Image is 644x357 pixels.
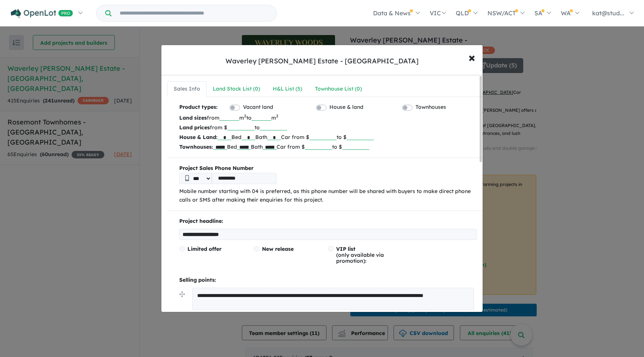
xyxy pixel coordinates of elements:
[336,246,384,264] span: (only available via promotion):
[185,175,189,181] img: Phone icon
[174,85,200,94] div: Sales Info
[179,276,477,285] p: Selling points:
[243,103,273,112] label: Vacant land
[179,143,213,150] b: Townhouses:
[113,5,275,21] input: Try estate name, suburb, builder or developer
[179,217,477,226] p: Project headline:
[179,187,477,205] p: Mobile number starting with 04 is preferred, as this phone number will be shared with buyers to m...
[11,9,73,18] img: Openlot PRO Logo White
[179,291,185,297] img: drag.svg
[179,103,218,113] b: Product types:
[179,124,210,131] b: Land prices
[329,103,363,112] label: House & land
[179,142,477,152] p: Bed Bath Car from $ to $
[468,49,475,65] span: ×
[179,114,207,121] b: Land sizes
[213,85,260,94] div: Land Stock List ( 0 )
[336,246,356,252] span: VIP list
[592,9,624,17] span: kat@stud...
[179,164,477,173] b: Project Sales Phone Number
[416,103,446,112] label: Townhouses
[179,132,477,142] p: Bed Bath Car from $ to $
[315,85,362,94] div: Townhouse List ( 0 )
[179,134,218,140] b: House & Land:
[276,113,278,119] sup: 2
[225,56,419,66] div: Waverley [PERSON_NAME] Estate - [GEOGRAPHIC_DATA]
[244,113,246,119] sup: 2
[262,246,294,252] span: New release
[273,85,302,94] div: H&L List ( 5 )
[179,113,477,123] p: from m to m
[179,123,477,132] p: from $ to
[187,246,221,252] span: Limited offer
